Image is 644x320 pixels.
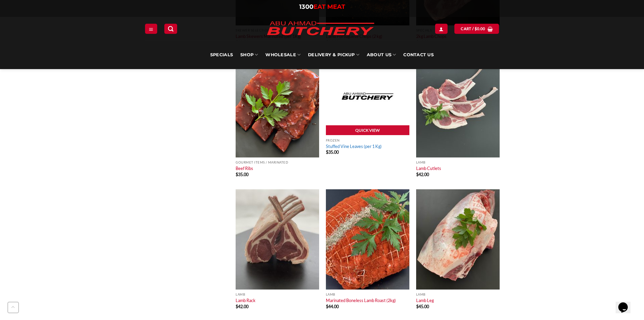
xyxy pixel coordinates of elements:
[326,293,409,296] p: Lamb
[236,304,238,309] span: $
[326,298,396,303] a: Marinated Boneless Lamb Roast (2kg)
[326,144,382,149] a: Stuffed Vine Leaves (per 1 Kg)
[475,26,477,32] span: $
[416,172,429,177] bdi: 42.00
[7,302,19,313] button: Go to top
[236,304,248,309] bdi: 42.00
[367,41,396,69] a: About Us
[326,304,328,309] span: $
[236,172,248,177] bdi: 35.00
[326,125,409,135] a: Quick View
[326,149,339,155] bdi: 35.00
[416,57,500,157] img: Lamb Cutlets
[326,304,339,309] bdi: 44.00
[326,189,409,290] img: Marinated-Boneless-Lamb-Roast
[236,298,256,303] a: Lamb Rack
[416,161,500,164] p: Lamb
[299,3,345,10] a: 1300EAT MEAT
[461,26,485,32] span: Cart /
[299,3,313,10] span: 1300
[236,293,319,296] p: Lamb
[210,41,233,69] a: Specials
[475,26,485,31] bdi: 0.00
[240,41,258,69] a: SHOP
[416,172,419,177] span: $
[416,304,419,309] span: $
[326,138,409,142] p: Frozen
[403,41,434,69] a: Contact Us
[454,24,499,34] a: View cart
[616,293,637,313] iframe: chat widget
[416,189,500,290] img: Lamb Leg
[236,166,253,171] a: Beef Ribs
[236,161,319,164] p: Gourmet Items / Marinated
[236,189,319,290] img: Lamb Rack
[164,24,177,34] a: Search
[416,293,500,296] p: Lamb
[308,41,359,69] a: Delivery & Pickup
[326,149,328,155] span: $
[236,172,238,177] span: $
[416,166,441,171] a: Lamb Cutlets
[326,57,409,135] img: Placeholder
[236,57,319,157] img: Beef Ribs
[145,24,157,34] a: Menu
[435,24,447,34] a: Login
[265,41,301,69] a: Wholesale
[416,298,434,303] a: Lamb Leg
[261,17,380,41] img: Abu Ahmad Butchery
[313,3,345,10] span: EAT MEAT
[416,304,429,309] bdi: 45.00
